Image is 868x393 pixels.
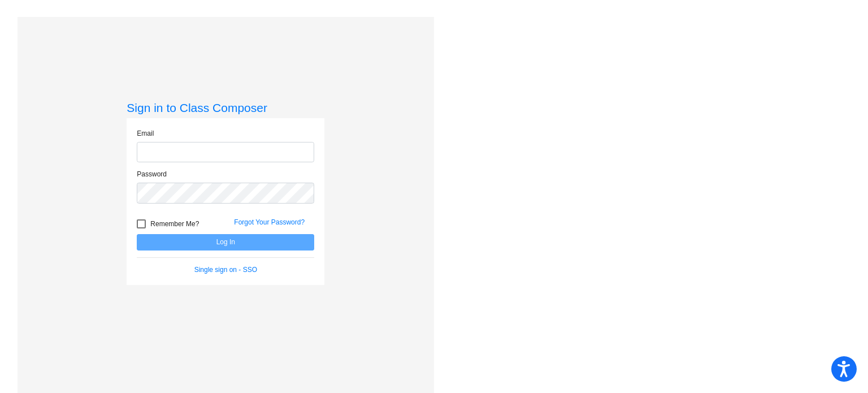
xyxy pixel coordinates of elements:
[127,101,324,115] h3: Sign in to Class Composer
[137,128,154,139] label: Email
[234,218,305,226] a: Forgot Your Password?
[150,217,199,231] span: Remember Me?
[194,266,257,274] a: Single sign on - SSO
[137,234,314,251] button: Log In
[137,169,167,179] label: Password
